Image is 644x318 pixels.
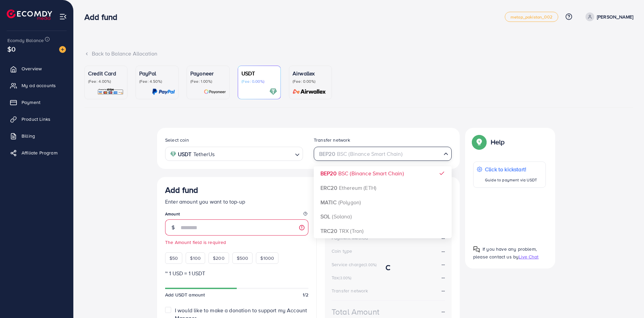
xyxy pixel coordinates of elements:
span: $200 [213,255,225,261]
a: [PERSON_NAME] [583,12,633,21]
p: Credit Card [88,69,124,77]
p: (Fee: 0.00%) [293,79,328,84]
span: $0 [7,44,15,54]
span: My ad accounts [22,82,56,89]
p: (Fee: 4.50%) [139,79,175,84]
p: USDT [241,69,277,77]
img: card [152,88,175,96]
p: Payoneer [190,69,226,77]
img: coin [170,151,176,157]
span: Ecomdy Balance [7,37,44,44]
img: logo [7,9,52,20]
img: card [204,88,226,96]
a: Overview [5,62,68,75]
img: Popup guide [473,136,485,148]
span: Product Links [22,116,50,122]
input: Search for option [217,149,292,159]
a: Payment [5,96,68,109]
img: card [291,88,328,96]
span: Add USDT amount [165,291,205,298]
span: If you have any problem, please contact us by [473,246,537,260]
span: Billing [22,133,35,139]
img: image [59,46,66,53]
p: Help [491,138,505,146]
span: $100 [190,255,201,261]
div: Search for option [165,147,303,161]
a: My ad accounts [5,79,68,92]
a: Product Links [5,112,68,126]
p: [PERSON_NAME] [597,13,633,21]
span: TetherUs [193,149,215,159]
img: Popup guide [473,246,480,253]
span: metap_pakistan_002 [510,15,553,19]
label: Transfer network [314,137,350,143]
iframe: Chat [615,288,639,313]
span: $50 [169,255,178,261]
p: Guide to payment via USDT [485,176,537,184]
a: metap_pakistan_002 [505,12,558,22]
p: Click to kickstart! [485,165,537,173]
img: card [269,88,277,96]
div: Search for option [314,147,452,161]
p: Enter amount you want to top-up [165,198,308,206]
a: Affiliate Program [5,146,68,160]
div: Back to Balance Allocation [84,50,633,58]
span: $1000 [260,255,274,261]
label: Select coin [165,137,189,143]
h3: Add fund [165,185,198,195]
small: The Amount field is required [165,239,308,246]
h3: Add fund [84,12,123,22]
p: (Fee: 1.00%) [190,79,226,84]
span: Affiliate Program [22,149,58,156]
p: (Fee: 4.00%) [88,79,124,84]
span: 1/2 [303,291,308,298]
p: ~ 1 USD = 1 USDT [165,269,308,277]
input: Search for option [317,149,441,159]
p: Airwallex [293,69,328,77]
img: menu [59,13,67,21]
strong: USDT [178,149,192,159]
span: $500 [237,255,249,261]
span: Overview [22,65,42,72]
a: Billing [5,129,68,143]
p: (Fee: 0.00%) [241,79,277,84]
span: Payment [22,99,40,106]
legend: Amount [165,211,308,219]
span: Live Chat [519,253,538,260]
p: PayPal [139,69,175,77]
img: card [97,88,124,96]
